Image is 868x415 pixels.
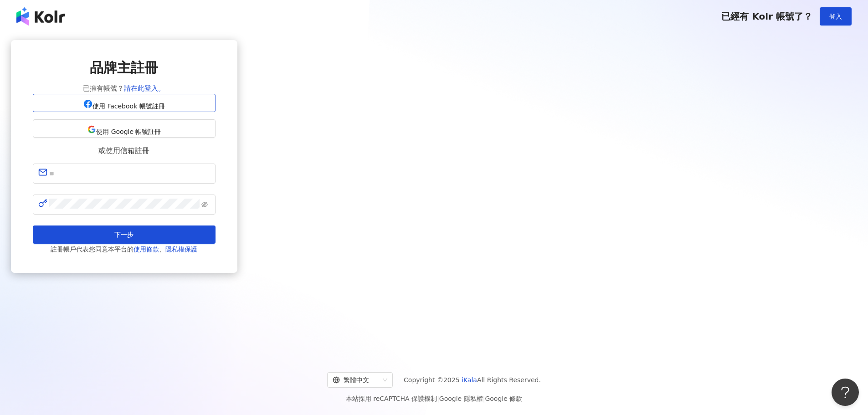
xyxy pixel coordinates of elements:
[829,13,842,20] span: 登入
[485,395,522,402] a: Google 條款
[437,395,439,402] span: |
[134,246,159,253] a: 使用條款
[16,7,65,26] img: logo
[33,119,216,138] button: 使用 Google 帳號註冊
[483,395,485,402] span: |
[832,379,859,406] iframe: Help Scout Beacon - Open
[333,373,379,387] div: 繁體中文
[33,94,216,112] button: 使用 Facebook 帳號註冊
[114,231,134,238] span: 下一步
[462,376,477,384] a: iKala
[83,83,165,94] span: 已擁有帳號？
[201,201,208,208] span: eye-invisible
[820,7,852,26] button: 登入
[439,395,483,402] a: Google 隱私權
[165,246,197,253] a: 隱私權保護
[404,374,541,385] span: Copyright © 2025 All Rights Reserved.
[33,244,216,255] span: 註冊帳戶代表您同意本平台的 、
[721,11,812,22] span: 已經有 Kolr 帳號了？
[96,128,161,135] span: 使用 Google 帳號註冊
[92,102,165,110] span: 使用 Facebook 帳號註冊
[90,58,158,77] span: 品牌主註冊
[33,225,216,244] button: 下一步
[91,145,157,156] span: 或使用信箱註冊
[124,84,165,92] a: 請在此登入。
[346,393,522,404] span: 本站採用 reCAPTCHA 保護機制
